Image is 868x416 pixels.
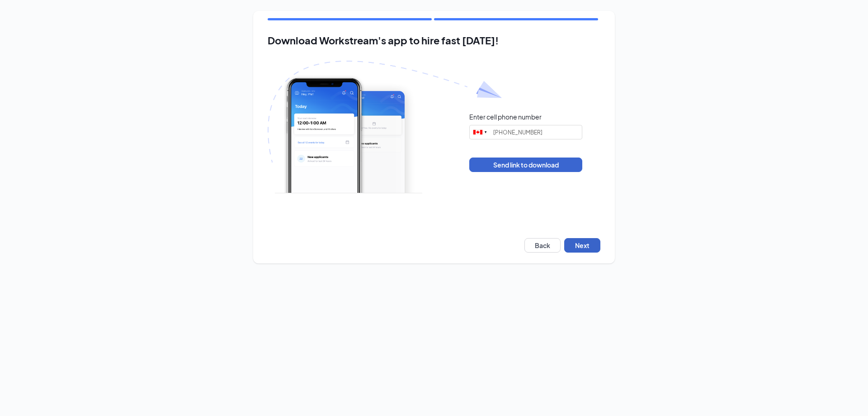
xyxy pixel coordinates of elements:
button: Send link to download [469,158,582,172]
div: Canada: +1 [470,125,491,139]
h2: Download Workstream's app to hire fast [DATE]! [268,35,600,46]
button: Back [524,238,561,253]
div: Enter cell phone number [469,112,542,121]
button: Next [564,238,600,253]
img: Download Workstream's app with paper plane [268,61,502,193]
